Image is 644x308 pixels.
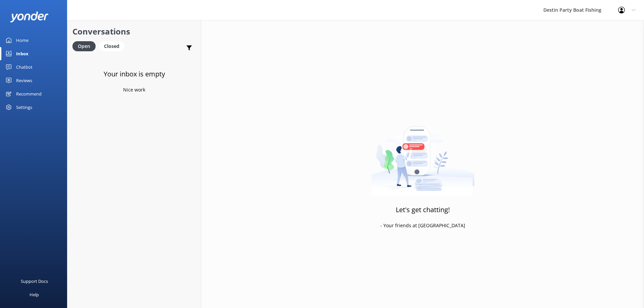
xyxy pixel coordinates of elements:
[16,34,29,47] div: Home
[371,112,475,196] img: artwork of a man stealing a conversation from at giant smartphone
[380,222,465,229] p: - Your friends at [GEOGRAPHIC_DATA]
[104,69,165,79] h3: Your inbox is empty
[30,288,39,301] div: Help
[16,47,29,60] div: Inbox
[16,60,33,74] div: Chatbot
[99,41,124,51] div: Closed
[72,42,99,50] a: Open
[16,101,32,114] div: Settings
[21,274,48,288] div: Support Docs
[72,41,96,51] div: Open
[396,204,450,215] h3: Let's get chatting!
[10,11,49,22] img: yonder-white-logo.png
[72,25,196,38] h2: Conversations
[16,87,42,101] div: Recommend
[123,86,145,94] p: Nice work
[99,42,128,50] a: Closed
[16,74,32,87] div: Reviews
